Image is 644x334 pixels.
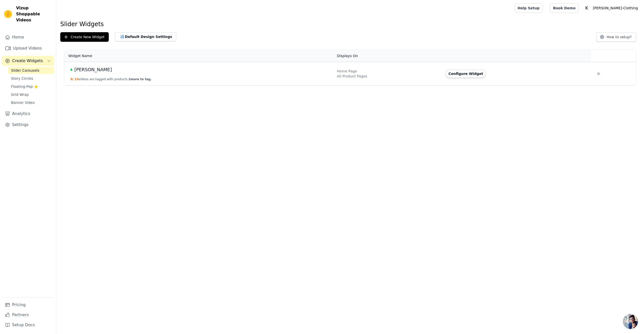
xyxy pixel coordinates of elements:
p: [PERSON_NAME]-Clothing [591,4,640,13]
button: Default Design Settings [115,32,176,41]
span: Story Circles [11,76,33,81]
span: Grid Wrap [11,92,29,97]
a: Upload Videos [2,43,54,53]
button: Create Widgets [2,56,54,66]
a: Pricing [2,300,54,310]
th: Widget Name [64,50,334,62]
a: Home [2,32,54,42]
span: Vizup Shoppable Videos [16,5,52,23]
a: Settings [2,120,54,130]
span: 10 [75,77,79,81]
button: 9/ 10videos are tagged with products.1more to tag. [70,77,151,81]
img: Vizup [4,10,12,18]
a: Slider Carousels [8,67,54,74]
button: K [PERSON_NAME]-Clothing [583,4,640,13]
a: Banner Video [8,99,54,106]
a: Grid Wrap [8,91,54,98]
a: Help Setup [514,3,543,13]
a: Partners [2,310,54,320]
div: All Product Pages [337,74,440,79]
span: Slider Carousels [11,68,39,73]
h1: Slider Widgets [60,20,640,28]
span: 9 / [70,77,74,81]
button: Configure Widget [445,70,486,78]
span: 1 more to tag. [128,77,151,81]
a: Story Circles [8,75,54,82]
a: Floating-Pop ⭐ [8,83,54,90]
span: Live Published [70,69,72,71]
div: Home Page [337,69,440,74]
text: K [585,6,588,11]
button: Delete widget [594,69,603,78]
span: Banner Video [11,100,35,105]
span: Floating-Pop ⭐ [11,84,38,89]
a: Book Demo [550,3,579,13]
div: Open chat [623,314,638,329]
a: Setup Docs [2,320,54,330]
span: [PERSON_NAME] [74,66,112,73]
span: Create Widgets [12,58,43,64]
a: How to setup? [596,36,636,40]
button: Create New Widget [60,32,109,42]
th: Displays On [334,50,443,62]
a: Analytics [2,109,54,119]
button: How to setup? [596,32,636,42]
